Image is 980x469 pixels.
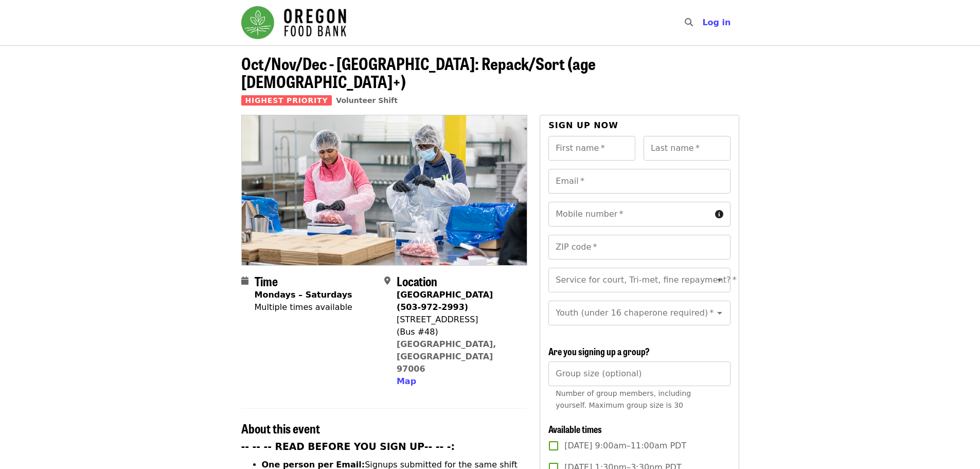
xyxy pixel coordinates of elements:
i: calendar icon [241,276,248,286]
strong: [GEOGRAPHIC_DATA] (503-972-2993) [397,290,493,312]
span: Sign up now [548,120,618,130]
input: Search [699,10,707,35]
input: First name [548,136,635,161]
button: Open [712,306,727,320]
img: Oct/Nov/Dec - Beaverton: Repack/Sort (age 10+) organized by Oregon Food Bank [242,115,527,265]
input: Email [548,169,730,194]
span: Number of group members, including yourself. Maximum group size is 30 [556,389,691,409]
img: Oregon Food Bank - Home [241,6,346,39]
span: Map [397,376,416,386]
strong: Mondays – Saturdays [255,290,352,300]
div: Multiple times available [255,301,352,314]
i: map-marker-alt icon [384,276,390,286]
i: circle-info icon [715,210,723,219]
span: Oct/Nov/Dec - [GEOGRAPHIC_DATA]: Repack/Sort (age [DEMOGRAPHIC_DATA]+) [241,51,596,93]
i: search icon [685,18,693,27]
a: [GEOGRAPHIC_DATA], [GEOGRAPHIC_DATA] 97006 [397,339,496,374]
button: Open [712,273,727,287]
input: ZIP code [548,235,730,259]
span: Are you signing up a group? [548,344,650,358]
span: Location [397,272,437,290]
button: Map [397,375,416,388]
input: Mobile number [548,202,710,227]
span: Highest Priority [241,95,332,106]
span: Available times [548,422,602,436]
div: [STREET_ADDRESS] [397,314,519,326]
strong: -- -- -- READ BEFORE YOU SIGN UP-- -- -: [241,441,455,452]
span: [DATE] 9:00am–11:00am PDT [564,440,686,452]
input: Last name [644,136,730,161]
span: Log in [702,18,730,27]
a: Volunteer Shift [336,96,398,105]
div: (Bus #48) [397,326,519,338]
input: [object Object] [548,361,730,386]
span: About this event [241,419,320,437]
span: Time [255,272,278,290]
button: Log in [694,12,739,33]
